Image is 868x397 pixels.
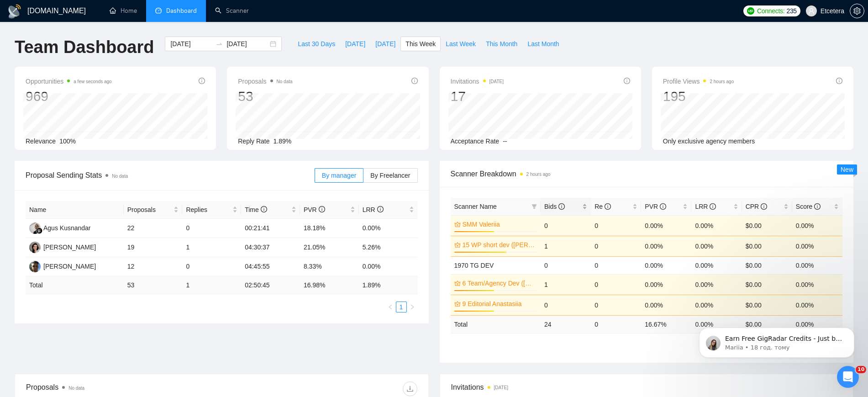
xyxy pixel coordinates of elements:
td: 24 [541,315,591,333]
td: $0.00 [742,295,792,315]
li: 1 [396,302,407,312]
td: 1 [541,236,591,256]
td: Total [451,315,541,333]
span: Scanner Name [454,203,497,210]
time: a few seconds ago [74,79,111,84]
td: 0.00% [792,236,842,256]
td: 0.00% [792,274,842,295]
span: info-circle [605,203,611,210]
span: info-circle [558,203,565,210]
a: AKAgus Kusnandar [29,224,91,231]
td: $0.00 [742,256,792,274]
span: Time [245,206,267,213]
td: 0.00% [691,236,742,256]
span: dashboard [155,7,162,14]
span: Dashboard [166,7,197,15]
span: swap-right [216,40,223,48]
td: 0.00% [691,256,742,274]
span: Invitations [451,381,842,393]
td: 00:21:41 [241,219,300,238]
td: 04:30:37 [241,238,300,257]
span: This Week [405,39,436,49]
a: 9 Editorial Anastasiia [463,299,535,309]
span: 10 [856,366,866,373]
td: 0.00% [691,274,742,295]
span: Profile Views [663,76,734,87]
button: [DATE] [370,37,400,51]
td: 0.00% [359,219,418,238]
span: Acceptance Rate [451,138,500,145]
div: 53 [238,88,292,105]
td: 0.00% [792,295,842,315]
span: Replies [186,205,231,215]
span: Last 30 Days [298,39,335,49]
span: [DATE] [375,39,395,49]
td: 0.00% [359,257,418,276]
span: Invitations [451,76,504,87]
time: [DATE] [489,79,504,84]
span: Re [594,203,611,210]
span: Reply Rate [238,138,269,145]
input: Start date [170,39,212,49]
a: 1970 TG DEV [454,262,494,269]
span: filter [531,204,537,209]
th: Replies [182,201,241,219]
button: right [407,302,418,312]
td: 04:45:55 [241,257,300,276]
td: 0.00% [691,295,742,315]
span: Scanner Breakdown [451,168,843,180]
span: info-circle [411,78,418,84]
span: CPR [746,203,767,210]
div: 969 [26,88,112,105]
td: 0 [591,274,641,295]
td: 5.26% [359,238,418,257]
span: download [403,385,417,392]
span: filter [530,200,539,213]
td: 0 [182,257,241,276]
td: 18.18% [300,219,359,238]
iframe: Intercom live chat [837,366,859,388]
td: 0 [591,315,641,333]
span: info-circle [199,78,205,84]
span: info-circle [836,78,842,84]
span: info-circle [377,206,384,212]
th: Name [26,201,124,219]
img: logo [7,4,22,19]
td: 16.67 % [641,315,691,333]
a: AP[PERSON_NAME] [29,262,96,270]
td: 02:50:45 [241,276,300,294]
td: 0.00% [641,215,691,236]
a: 15 WP short dev ([PERSON_NAME] B) [463,240,535,250]
span: info-circle [319,206,325,212]
td: $0.00 [742,274,792,295]
span: This Month [486,39,517,49]
span: Proposals [238,76,292,87]
button: setting [850,4,864,18]
a: homeHome [110,7,137,15]
img: AK [29,222,41,234]
td: 0.00% [691,215,742,236]
td: 1.89 % [359,276,418,294]
span: to [216,40,223,48]
td: 0.00% [641,256,691,274]
td: 53 [124,276,183,294]
td: Total [26,276,124,294]
div: [PERSON_NAME] [43,242,96,252]
td: 0.00% [641,295,691,315]
span: Connects: [757,6,784,16]
button: Last Month [522,37,564,51]
td: 0.00% [641,274,691,295]
div: Proposals [26,381,221,396]
td: $0.00 [742,215,792,236]
span: No data [277,79,293,84]
span: left [388,304,393,310]
span: [DATE] [345,39,365,49]
button: download [403,381,417,396]
td: 16.98 % [300,276,359,294]
a: TT[PERSON_NAME] [29,243,96,250]
button: left [385,302,396,312]
td: 0.00% [792,215,842,236]
span: Score [796,203,821,210]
